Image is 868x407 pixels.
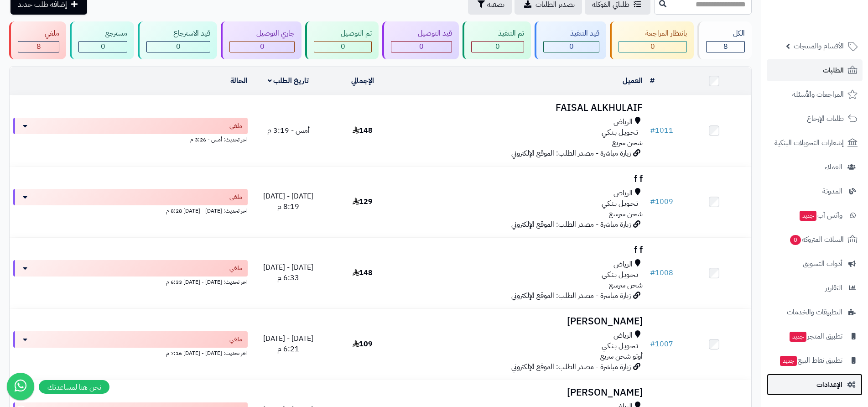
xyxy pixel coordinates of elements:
div: 0 [544,42,599,52]
span: الرياض [613,188,633,198]
div: 0 [472,42,524,52]
div: اخر تحديث: أمس - 3:26 م [13,134,248,144]
span: 0 [260,41,265,52]
span: 148 [353,125,373,136]
div: بانتظار المراجعة [619,28,687,39]
span: تطبيق المتجر [789,330,842,343]
span: 8 [36,41,41,52]
span: السلات المتروكة [789,233,844,246]
a: #1009 [650,196,673,207]
div: تم التوصيل [314,28,372,39]
span: زيارة مباشرة - مصدر الطلب: الموقع الإلكتروني [511,290,631,301]
span: 148 [353,267,373,278]
span: أمس - 3:19 م [267,125,310,136]
span: الرياض [613,330,633,341]
div: قيد التنفيذ [543,28,599,39]
span: أوتو شحن سريع [600,351,643,362]
div: ملغي [18,28,59,39]
span: # [650,196,655,207]
span: التطبيقات والخدمات [787,306,842,318]
div: قيد التوصيل [391,28,452,39]
span: [DATE] - [DATE] 6:33 م [263,262,313,283]
div: تم التنفيذ [471,28,524,39]
span: [DATE] - [DATE] 6:21 م [263,333,313,355]
span: ملغي [229,121,242,130]
a: تطبيق نقاط البيعجديد [767,350,863,371]
span: 109 [353,339,373,350]
span: المراجعات والأسئلة [792,88,844,101]
a: قيد الاسترجاع 0 [136,21,219,59]
div: 0 [230,42,294,52]
span: تطبيق نقاط البيع [779,354,842,367]
a: #1007 [650,339,673,350]
span: شحن سرسع [609,280,643,291]
span: تـحـويـل بـنـكـي [602,198,638,209]
span: العملاء [825,161,842,173]
h3: FAISAL ALKHULAIF [403,103,643,113]
a: مسترجع 0 [68,21,136,59]
span: تـحـويـل بـنـكـي [602,270,638,280]
span: 0 [495,41,500,52]
h3: f f [403,174,643,184]
div: قيد الاسترجاع [146,28,210,39]
a: ملغي 8 [7,21,68,59]
a: العملاء [767,156,863,178]
h3: [PERSON_NAME] [403,387,643,398]
div: اخر تحديث: [DATE] - [DATE] 8:28 م [13,205,248,215]
div: 0 [147,42,210,52]
span: 0 [176,41,181,52]
a: التقارير [767,277,863,299]
div: الكل [706,28,745,39]
span: ملغي [229,193,242,202]
a: #1008 [650,267,673,278]
span: ملغي [229,335,242,344]
a: أدوات التسويق [767,253,863,275]
a: الكل8 [696,21,754,59]
span: إشعارات التحويلات البنكية [774,136,844,149]
a: إشعارات التحويلات البنكية [767,132,863,154]
span: جديد [800,211,816,221]
span: 0 [101,41,105,52]
a: المدونة [767,180,863,202]
div: اخر تحديث: [DATE] - [DATE] 7:16 م [13,348,248,357]
span: التقارير [825,282,842,294]
span: 0 [341,41,345,52]
span: زيارة مباشرة - مصدر الطلب: الموقع الإلكتروني [511,148,631,159]
a: الحالة [230,75,248,86]
div: 8 [18,42,59,52]
div: 0 [79,42,127,52]
a: السلات المتروكة0 [767,229,863,250]
span: 129 [353,196,373,207]
span: جديد [780,356,797,366]
span: الرياض [613,117,633,127]
div: جاري التوصيل [229,28,295,39]
span: # [650,339,655,350]
span: 0 [650,41,655,52]
a: تم التنفيذ 0 [461,21,533,59]
a: التطبيقات والخدمات [767,301,863,323]
a: جاري التوصيل 0 [219,21,303,59]
span: المدونة [822,185,842,198]
a: #1011 [650,125,673,136]
a: تاريخ الطلب [268,75,309,86]
span: طلبات الإرجاع [807,112,844,125]
span: 8 [723,41,728,52]
span: ملغي [229,264,242,273]
div: 0 [391,42,452,52]
a: طلبات الإرجاع [767,108,863,130]
span: شحن سرسع [609,209,643,219]
span: وآتس آب [799,209,842,222]
span: جديد [790,332,806,342]
span: شحن سريع [612,137,643,148]
div: 0 [619,42,686,52]
span: 0 [790,235,801,245]
span: أدوات التسويق [803,257,842,270]
h3: f f [403,245,643,256]
span: تـحـويـل بـنـكـي [602,127,638,138]
span: # [650,267,655,278]
span: الإعدادات [816,378,842,391]
div: مسترجع [78,28,127,39]
a: قيد التوصيل 0 [380,21,461,59]
span: [DATE] - [DATE] 8:19 م [263,191,313,212]
span: # [650,125,655,136]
